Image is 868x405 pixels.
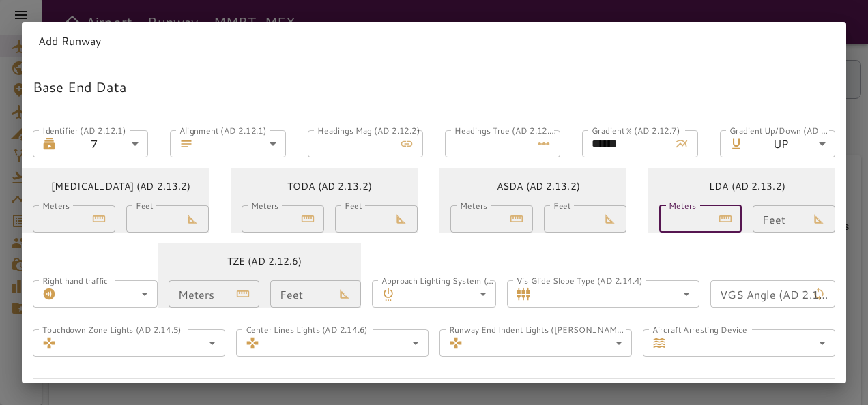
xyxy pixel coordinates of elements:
[33,76,835,97] h6: Base End Data
[61,280,158,307] div: ​
[517,274,643,286] label: Vis Glide Slope Type (AD 2.14.4)
[42,274,108,286] label: Right hand traffic
[553,199,571,211] label: Feet
[345,199,362,211] label: Feet
[592,124,680,136] label: Gradient % (AD 2.12.7)
[460,199,487,211] label: Meters
[454,124,558,136] label: Headings True (AD 2.12.2)
[265,329,429,357] div: ​
[287,179,372,194] h6: TODA (AD 2.13.2)
[227,254,302,269] h6: TZE (AD 2.12.6)
[61,329,225,357] div: ​
[401,280,497,307] div: ​
[42,124,126,136] label: Identifier (AD 2.12.1)
[199,130,285,157] div: ​
[42,323,182,335] label: Touchdown Zone Lights (AD 2.14.5)
[136,199,154,211] label: Feet
[468,329,632,357] div: ​
[317,124,420,136] label: Headings Mag (AD 2.12.2)
[709,179,785,194] h6: LDA (AD 2.13.2)
[749,130,835,157] div: UP
[42,199,70,211] label: Meters
[246,323,368,335] label: Center Lines Lights (AD 2.14.6)
[669,199,696,211] label: Meters
[497,179,580,194] h6: ASDA (AD 2.13.2)
[449,323,628,335] label: Runway End Indent Lights ([PERSON_NAME]) (AD [DATE])
[729,124,833,136] label: Gradient Up/Down (AD 2.12.7)
[38,33,830,49] p: Add Runway
[671,329,835,357] div: ​
[51,179,191,194] h6: [MEDICAL_DATA] (AD 2.13.2)
[652,323,747,335] label: Aircraft Arresting Device
[381,274,493,286] label: Approach Lighting System (Jeppesen)
[251,199,278,211] label: Meters
[179,124,267,136] label: Alignment (AD 2.12.1)
[61,130,148,157] div: 7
